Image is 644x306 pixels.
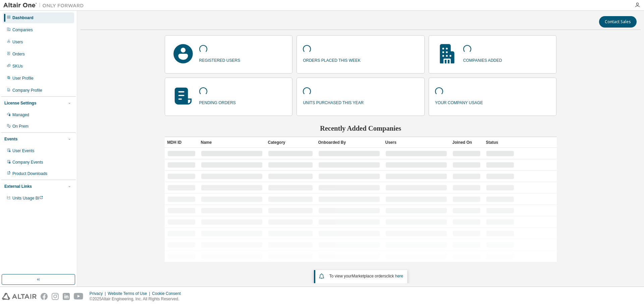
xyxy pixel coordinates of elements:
[12,15,34,20] div: Dashboard
[463,56,502,63] p: companies added
[12,76,34,81] div: User Profile
[4,184,32,189] div: External Links
[74,293,84,300] img: youtube.svg
[268,137,313,148] div: Category
[167,137,196,148] div: MDH ID
[395,274,403,278] a: here
[3,2,87,9] img: Altair One
[12,148,34,154] div: User Events
[486,137,514,148] div: Status
[199,56,240,63] p: registered users
[435,98,483,106] p: your company usage
[329,274,403,278] span: To view your click
[12,171,47,176] div: Product Downloads
[12,39,23,45] div: Users
[452,137,481,148] div: Joined On
[201,137,263,148] div: Name
[352,274,386,278] em: Marketplace orders
[12,124,29,129] div: On Prem
[165,124,557,133] h2: Recently Added Companies
[12,88,42,93] div: Company Profile
[12,196,43,201] span: Units Usage BI
[199,98,236,106] p: pending orders
[4,136,17,142] div: Events
[63,293,70,300] img: linkedin.svg
[12,63,23,69] div: SKUs
[52,293,59,300] img: instagram.svg
[303,56,361,63] p: orders placed this week
[2,293,37,300] img: altair_logo.svg
[4,100,36,106] div: License Settings
[303,98,364,106] p: units purchased this year
[385,137,447,148] div: Users
[12,51,25,57] div: Orders
[12,27,33,33] div: Companies
[90,291,108,296] div: Privacy
[12,160,43,165] div: Company Events
[318,137,380,148] div: Onboarded By
[90,296,185,302] p: © 2025 Altair Engineering, Inc. All Rights Reserved.
[12,112,29,118] div: Managed
[152,291,184,296] div: Cookie Consent
[108,291,152,296] div: Website Terms of Use
[599,16,637,28] button: Contact Sales
[41,293,48,300] img: facebook.svg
